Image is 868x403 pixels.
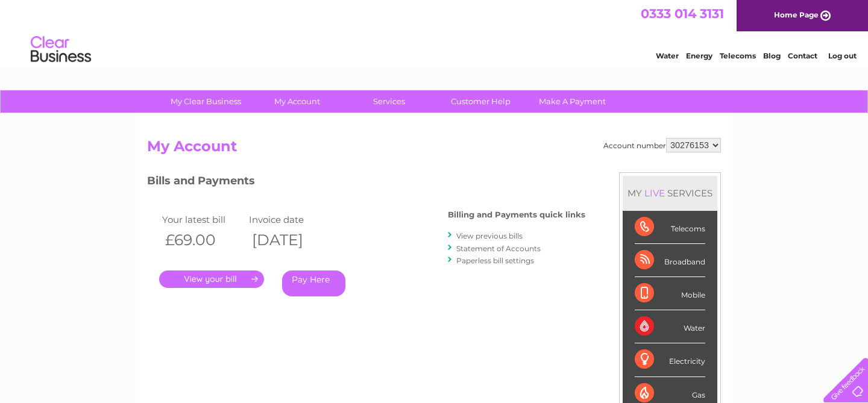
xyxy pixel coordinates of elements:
[635,211,705,244] div: Telecoms
[635,244,705,277] div: Broadband
[159,211,246,228] td: Your latest bill
[147,172,585,193] h3: Bills and Payments
[159,228,246,252] th: £69.00
[603,138,721,152] div: Account number
[282,270,345,296] a: Pay Here
[635,277,705,310] div: Mobile
[456,231,523,240] a: View previous bills
[763,51,781,60] a: Blog
[641,6,724,21] a: 0333 014 3131
[156,90,256,113] a: My Clear Business
[431,90,530,113] a: Customer Help
[147,138,721,161] h2: My Account
[635,343,705,376] div: Electricity
[30,31,92,68] img: logo.png
[788,51,817,60] a: Contact
[246,228,333,252] th: [DATE]
[150,7,720,58] div: Clear Business is a trading name of Verastar Limited (registered in [GEOGRAPHIC_DATA] No. 3667643...
[339,90,439,113] a: Services
[828,51,857,60] a: Log out
[623,176,717,210] div: MY SERVICES
[642,187,667,199] div: LIVE
[720,51,756,60] a: Telecoms
[456,244,541,253] a: Statement of Accounts
[656,51,679,60] a: Water
[635,310,705,343] div: Water
[686,51,712,60] a: Energy
[456,256,534,265] a: Paperless bill settings
[246,211,333,228] td: Invoice date
[523,90,622,113] a: Make A Payment
[248,90,347,113] a: My Account
[159,270,264,288] a: .
[448,210,585,219] h4: Billing and Payments quick links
